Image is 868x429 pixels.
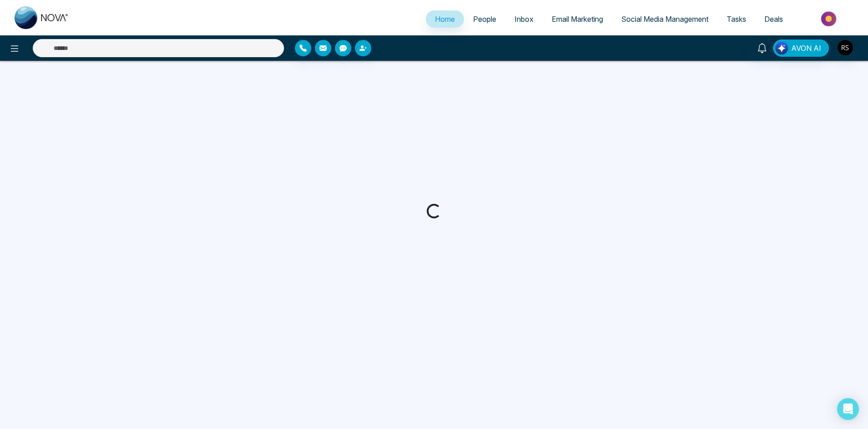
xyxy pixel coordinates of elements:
img: Lead Flow [775,42,788,54]
a: Home [426,10,464,28]
span: AVON AI [791,43,821,54]
a: Deals [755,10,792,28]
button: AVON AI [773,39,829,57]
span: Social Media Management [621,15,708,24]
span: Tasks [727,15,746,24]
a: Email Marketing [543,10,612,28]
a: Tasks [718,10,755,28]
img: User Avatar [838,40,853,55]
span: People [473,15,496,24]
span: Inbox [514,15,534,24]
span: Deals [764,15,783,24]
span: Email Marketing [552,15,603,24]
a: People [464,10,505,28]
img: Nova CRM Logo [15,6,69,29]
a: Social Media Management [612,10,718,28]
img: Market-place.gif [797,9,863,29]
span: Home [435,15,455,24]
div: Open Intercom Messenger [837,398,859,420]
a: Inbox [505,10,543,28]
